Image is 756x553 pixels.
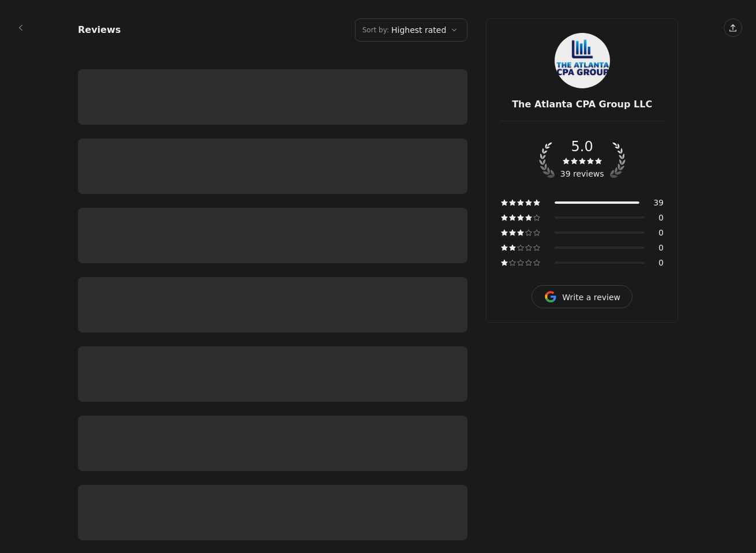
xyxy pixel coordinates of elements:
span: 0 [658,256,664,269]
span: 0 [658,211,664,224]
button: The Atlanta CPA Group LLC booking page [14,21,28,35]
span: 0 [658,226,664,239]
a: Request review [532,285,633,308]
span: 0 [658,241,664,254]
button: Sort by:Highest rated [355,18,468,42]
span: 1 star out of 5 [500,259,541,267]
button: Share this page [724,18,742,37]
span: 2 stars out of 5 [500,244,541,252]
span: 39 [653,196,664,209]
span: 5 stars out of 5 [562,154,602,165]
span: 5.0 [571,140,593,154]
button: Write a review [532,285,633,308]
span: 5 stars out of 5 [500,199,541,207]
span: 4 stars out of 5 [500,214,541,222]
span: Reviews [78,23,121,37]
h2: The Atlanta CPA Group LLC [512,98,652,111]
span: 39 reviews [560,167,604,180]
img: The Atlanta CPA Group LLC logo [555,33,610,88]
span: 3 stars out of 5 [500,229,541,237]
